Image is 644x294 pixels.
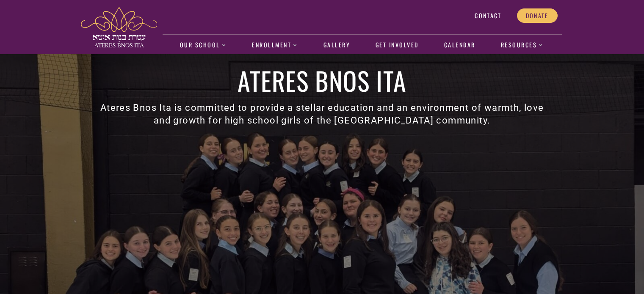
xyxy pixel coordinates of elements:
[371,36,423,55] a: Get Involved
[517,8,558,23] a: Donate
[526,12,549,19] span: Donate
[94,102,550,127] h3: Ateres Bnos Ita is committed to provide a stellar education and an environment of warmth, love an...
[466,8,510,23] a: Contact
[94,68,550,93] h1: Ateres Bnos Ita
[496,36,548,55] a: Resources
[175,36,231,55] a: Our School
[319,36,354,55] a: Gallery
[439,36,480,55] a: Calendar
[81,7,157,47] img: ateres
[475,12,501,19] span: Contact
[248,36,302,55] a: Enrollment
